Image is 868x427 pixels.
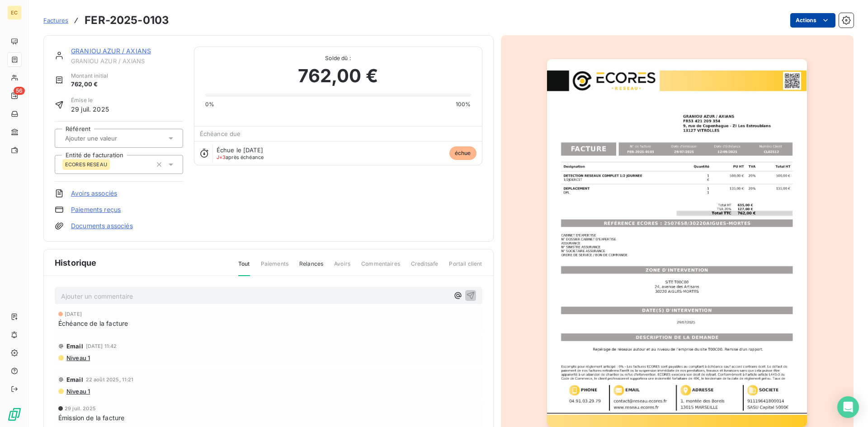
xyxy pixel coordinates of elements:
[43,16,68,25] a: Factures
[85,12,169,28] h3: FER-2025-0103
[411,260,439,275] span: Creditsafe
[837,396,859,418] div: Open Intercom Messenger
[65,311,82,317] span: [DATE]
[71,104,109,114] span: 29 juil. 2025
[7,407,22,422] img: Logo LeanPay
[200,130,241,137] span: Échéance due
[55,257,97,269] span: Historique
[361,260,400,275] span: Commentaires
[14,87,25,95] span: 56
[217,146,263,154] span: Échue le [DATE]
[71,96,109,104] span: Émise le
[299,260,323,275] span: Relances
[65,162,107,167] span: ECORES RESEAU
[71,221,133,230] a: Documents associés
[217,155,264,160] span: après échéance
[71,80,108,89] span: 762,00 €
[238,260,250,276] span: Tout
[547,59,807,427] img: invoice_thumbnail
[449,260,482,275] span: Portail client
[71,72,108,80] span: Montant initial
[261,260,288,275] span: Paiements
[71,205,121,214] a: Paiements reçus
[86,343,117,349] span: [DATE] 11:42
[66,376,83,383] span: Email
[449,146,476,160] span: échue
[43,17,68,24] span: Factures
[790,13,835,28] button: Actions
[71,47,151,55] a: GRANIOU AZUR / AXIANS
[71,189,117,198] a: Avoirs associés
[58,413,124,422] span: Émission de la facture
[205,54,471,62] span: Solde dû :
[58,319,128,328] span: Échéance de la facture
[298,62,377,89] span: 762,00 €
[66,354,90,361] span: Niveau 1
[71,57,183,65] span: GRANIOU AZUR / AXIANS
[66,388,90,395] span: Niveau 1
[66,343,83,350] span: Email
[334,260,350,275] span: Avoirs
[7,5,22,20] div: EC
[217,154,226,160] span: J+3
[456,100,471,108] span: 100%
[86,377,134,382] span: 22 août 2025, 11:21
[65,406,96,411] span: 29 juil. 2025
[205,100,214,108] span: 0%
[64,134,155,142] input: Ajouter une valeur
